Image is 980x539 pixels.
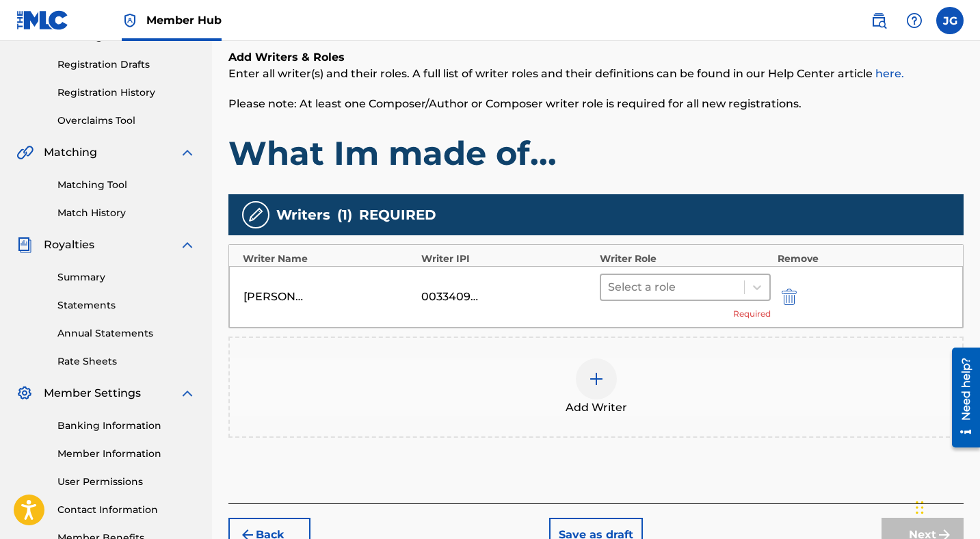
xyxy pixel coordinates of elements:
[57,178,196,192] a: Matching Tool
[901,7,928,34] div: Help
[243,252,414,266] div: Writer Name
[875,67,904,80] a: here.
[16,144,34,161] img: Matching
[16,385,33,402] img: Member Settings
[122,12,138,29] img: Top Rightsholder
[57,86,196,100] a: Registration History
[44,144,97,161] span: Matching
[942,343,980,453] iframe: Resource Center
[916,487,924,528] div: Drag
[16,10,69,30] img: MLC Logo
[276,205,330,225] span: Writers
[871,12,887,29] img: search
[733,308,771,320] span: Required
[57,57,196,72] a: Registration Drafts
[57,503,196,517] a: Contact Information
[57,298,196,313] a: Statements
[179,385,196,402] img: expand
[146,12,222,28] span: Member Hub
[936,7,964,34] div: User Menu
[912,473,980,539] iframe: Chat Widget
[359,205,436,225] span: REQUIRED
[57,270,196,285] a: Summary
[57,475,196,489] a: User Permissions
[57,354,196,369] a: Rate Sheets
[57,419,196,433] a: Banking Information
[57,447,196,461] a: Member Information
[228,133,964,174] h1: What Im made of...
[44,385,141,402] span: Member Settings
[228,49,964,66] h6: Add Writers & Roles
[588,371,605,387] img: add
[228,97,802,110] span: Please note: At least one Composer/Author or Composer writer role is required for all new registr...
[421,252,593,266] div: Writer IPI
[57,326,196,341] a: Annual Statements
[248,207,264,223] img: writers
[57,206,196,220] a: Match History
[600,252,771,266] div: Writer Role
[865,7,892,34] a: Public Search
[906,12,923,29] img: help
[16,237,33,253] img: Royalties
[179,237,196,253] img: expand
[57,114,196,128] a: Overclaims Tool
[228,67,904,80] span: Enter all writer(s) and their roles. A full list of writer roles and their definitions can be fou...
[44,237,94,253] span: Royalties
[782,289,797,305] img: 12a2ab48e56ec057fbd8.svg
[778,252,949,266] div: Remove
[566,399,627,416] span: Add Writer
[179,144,196,161] img: expand
[337,205,352,225] span: ( 1 )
